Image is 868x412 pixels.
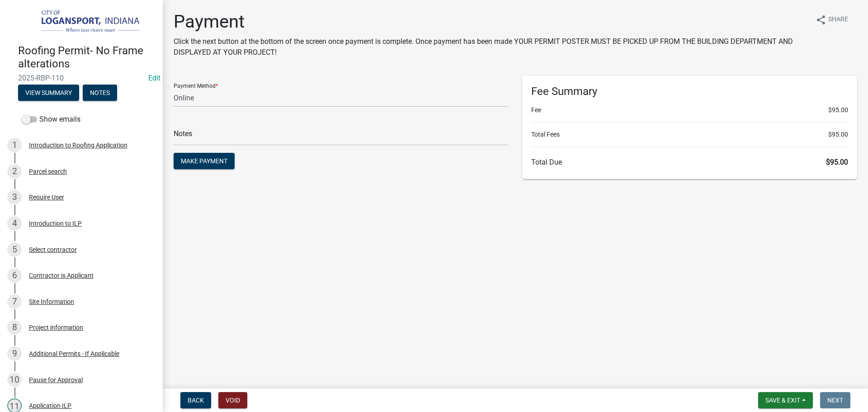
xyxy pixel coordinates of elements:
[7,320,22,335] div: 8
[18,74,145,82] span: 2025-RBP-110
[827,397,843,404] span: Next
[29,403,71,409] div: Application ILP
[7,268,22,283] div: 6
[816,14,826,25] i: share
[83,85,117,101] button: Notes
[29,246,77,253] div: Select contractor
[7,346,22,361] div: 9
[828,14,848,25] span: Share
[828,130,848,139] span: $95.00
[18,90,79,97] wm-modal-confirm: Summary
[531,158,848,166] h6: Total Due
[7,190,22,204] div: 3
[758,392,813,408] button: Save & Exit
[7,294,22,309] div: 7
[7,373,22,387] div: 10
[531,130,848,139] li: Total Fees
[29,298,74,305] div: Site Information
[7,138,22,152] div: 1
[188,397,204,404] span: Back
[29,377,83,383] div: Pause for Approval
[29,142,127,148] div: Introduction to Roofing Application
[531,105,848,115] li: Fee
[29,350,119,357] div: Additional Permits - If Applicable
[7,164,22,179] div: 2
[29,220,82,227] div: Introduction to ILP
[18,44,156,71] h4: Roofing Permit- No Frame alterations
[218,392,247,408] button: Void
[181,157,227,165] span: Make Payment
[765,397,800,404] span: Save & Exit
[18,9,148,35] img: City of Logansport, Indiana
[531,85,848,98] h6: Fee Summary
[148,74,160,82] wm-modal-confirm: Edit Application Number
[29,324,83,331] div: Project information
[828,105,848,115] span: $95.00
[7,242,22,257] div: 5
[808,11,855,28] button: shareShare
[22,114,80,125] label: Show emails
[29,194,64,200] div: Require User
[174,153,235,169] button: Make Payment
[826,158,848,166] span: $95.00
[174,11,808,33] h1: Payment
[83,90,117,97] wm-modal-confirm: Notes
[7,216,22,231] div: 4
[148,74,160,82] a: Edit
[29,272,94,279] div: Contractor is Applicant
[180,392,211,408] button: Back
[820,392,850,408] button: Next
[18,85,79,101] button: View Summary
[174,36,808,58] p: Click the next button at the bottom of the screen once payment is complete. Once payment has been...
[29,168,67,175] div: Parcel search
